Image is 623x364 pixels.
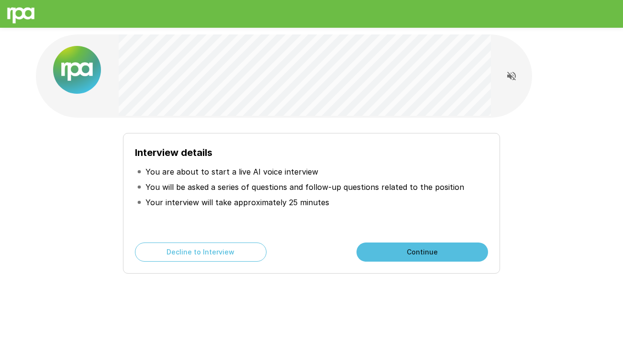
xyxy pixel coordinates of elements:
button: Decline to Interview [135,243,267,262]
b: Interview details [135,147,212,158]
p: Your interview will take approximately 25 minutes [145,197,329,208]
img: new%2520logo%2520(1).png [53,46,101,94]
p: You will be asked a series of questions and follow-up questions related to the position [145,181,464,193]
p: You are about to start a live AI voice interview [145,166,318,177]
button: Read questions aloud [502,66,521,86]
button: Continue [356,243,488,262]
